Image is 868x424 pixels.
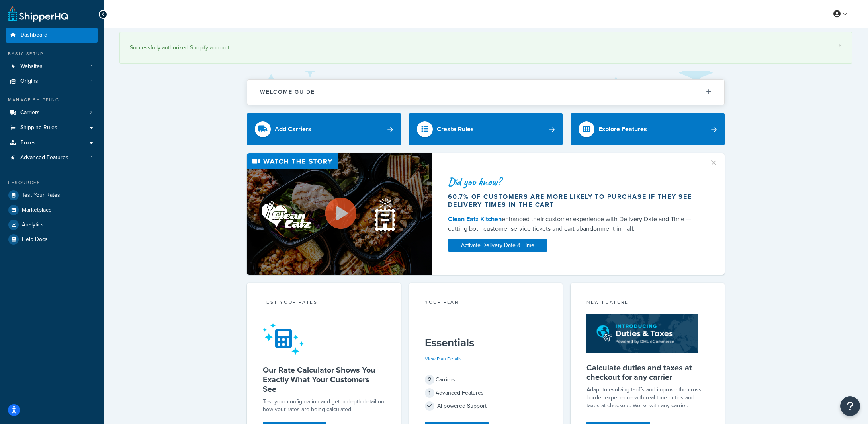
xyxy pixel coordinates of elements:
span: Dashboard [20,32,47,39]
div: Did you know? [448,176,700,187]
span: 1 [91,78,92,85]
li: Origins [6,74,98,89]
div: New Feature [586,299,709,308]
div: Carriers [425,374,547,385]
div: AI-powered Support [425,401,547,412]
a: × [839,42,842,49]
div: Add Carriers [275,124,311,135]
div: 60.7% of customers are more likely to purchase if they see delivery times in the cart [448,193,700,209]
a: View Plan Details [425,355,462,362]
div: Resources [6,179,98,186]
a: Add Carriers [247,113,401,145]
a: Origins1 [6,74,98,89]
h5: Our Rate Calculator Shows You Exactly What Your Customers See [263,365,385,394]
button: Open Resource Center [840,396,860,416]
a: Marketplace [6,203,98,217]
h5: Essentials [425,336,547,349]
li: Advanced Features [6,150,98,165]
span: Test Your Rates [22,192,60,199]
p: Adapt to evolving tariffs and improve the cross-border experience with real-time duties and taxes... [586,386,709,410]
a: Explore Features [571,113,725,145]
span: Origins [20,78,38,85]
span: 1 [91,154,92,161]
li: Carriers [6,105,98,120]
span: Shipping Rules [20,124,57,131]
li: Websites [6,59,98,74]
a: Clean Eatz Kitchen [448,214,502,224]
div: Advanced Features [425,387,547,399]
span: 2 [425,375,434,385]
a: Analytics [6,218,98,232]
div: Explore Features [598,124,647,135]
a: Dashboard [6,28,98,43]
a: Activate Delivery Date & Time [448,239,547,252]
div: Create Rules [437,124,474,135]
div: Test your rates [263,299,385,308]
span: Analytics [22,222,44,228]
a: Shipping Rules [6,121,98,135]
span: Marketplace [22,207,52,214]
a: Help Docs [6,232,98,247]
img: Video thumbnail [247,153,432,275]
span: Carriers [20,109,40,116]
div: enhanced their customer experience with Delivery Date and Time — cutting both customer service ti... [448,214,700,233]
div: Test your configuration and get in-depth detail on how your rates are being calculated. [263,398,385,414]
a: Create Rules [409,113,563,145]
h2: Welcome Guide [260,89,315,95]
span: 1 [425,388,434,398]
a: Websites1 [6,59,98,74]
span: 2 [90,109,92,116]
div: Successfully authorized Shopify account [130,42,842,53]
span: Advanced Features [20,154,68,161]
a: Test Your Rates [6,188,98,202]
div: Your Plan [425,299,547,308]
a: Advanced Features1 [6,150,98,165]
a: Carriers2 [6,105,98,120]
div: Basic Setup [6,51,98,57]
h5: Calculate duties and taxes at checkout for any carrier [586,363,709,382]
span: Help Docs [22,236,48,243]
div: Manage Shipping [6,97,98,103]
a: Boxes [6,136,98,150]
span: Websites [20,63,43,70]
span: 1 [91,63,92,70]
span: Boxes [20,140,36,146]
button: Welcome Guide [247,80,724,105]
